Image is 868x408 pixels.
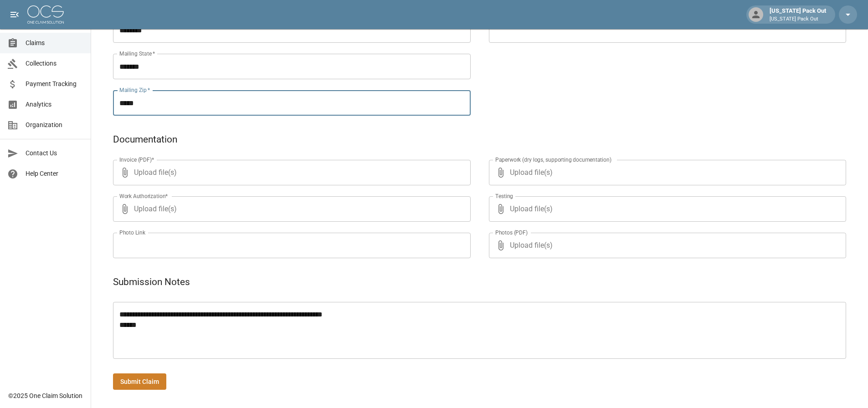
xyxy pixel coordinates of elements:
[134,196,446,222] span: Upload file(s)
[8,391,82,400] div: © 2025 One Claim Solution
[26,79,83,89] span: Payment Tracking
[26,148,83,158] span: Contact Us
[495,229,528,236] label: Photos (PDF)
[5,5,24,24] button: open drawer
[495,192,513,200] label: Testing
[119,229,145,236] label: Photo Link
[26,100,83,109] span: Analytics
[119,86,150,94] label: Mailing Zip
[510,160,822,185] span: Upload file(s)
[495,156,611,163] label: Paperwork (dry logs, supporting documentation)
[510,196,822,222] span: Upload file(s)
[26,38,83,48] span: Claims
[27,5,64,24] img: ocs-logo-white-transparent.png
[134,160,446,185] span: Upload file(s)
[770,15,826,23] p: [US_STATE] Pack Out
[113,373,166,390] button: Submit Claim
[26,169,83,178] span: Help Center
[119,50,155,57] label: Mailing State
[119,156,154,163] label: Invoice (PDF)*
[119,192,168,200] label: Work Authorization*
[766,6,830,23] div: [US_STATE] Pack Out
[510,233,822,258] span: Upload file(s)
[26,120,83,130] span: Organization
[26,59,83,68] span: Collections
